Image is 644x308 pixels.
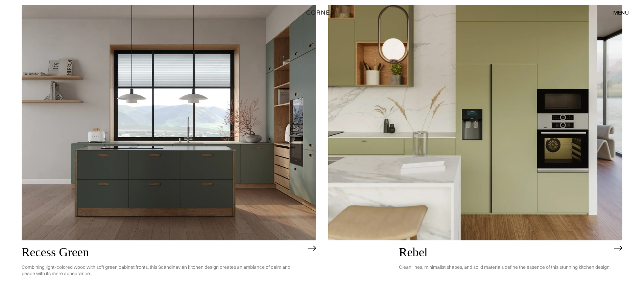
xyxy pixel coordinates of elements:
h2: Rebel [399,245,611,259]
a: home [299,8,345,17]
h2: Recess Green [22,245,304,259]
div: menu [606,7,629,18]
div: menu [613,10,629,15]
p: Clean lines, minimalist shapes, and solid materials define the essence of this stunning kitchen d... [399,259,611,276]
p: Combining light-colored wood with soft green cabinet fronts, this Scandinavian kitchen design cre... [22,259,304,282]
